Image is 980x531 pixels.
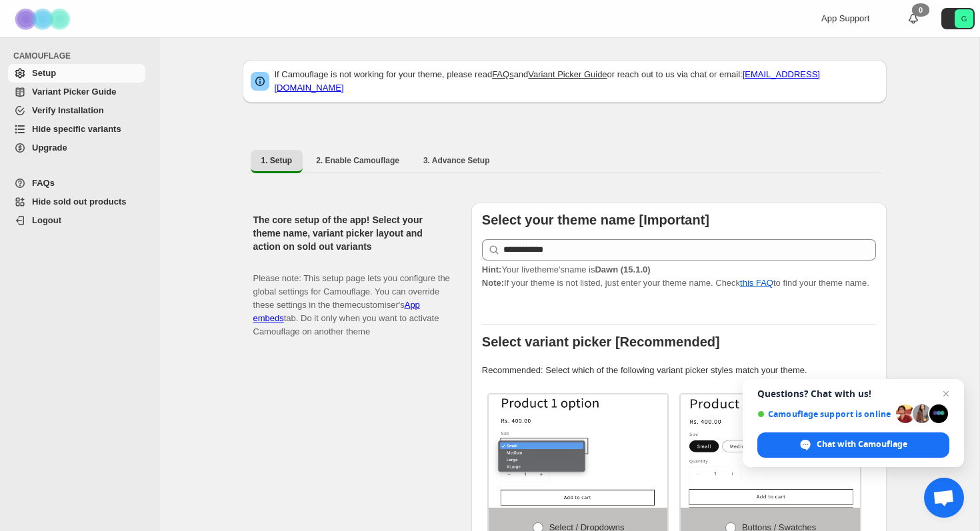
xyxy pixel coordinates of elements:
a: Hide sold out products [8,193,145,211]
p: Recommended: Select which of the following variant picker styles match your theme. [482,364,876,377]
a: FAQs [492,69,514,79]
a: Verify Installation [8,101,145,120]
span: Your live theme's name is [482,265,651,274]
img: Camouflage [11,1,77,37]
a: Logout [8,211,145,230]
strong: Dawn (15.1.0) [595,265,650,274]
span: Chat with Camouflage [817,438,907,450]
span: App Support [821,13,869,23]
img: Buttons / Swatches [681,394,860,508]
a: Hide specific variants [8,120,145,139]
span: Hide specific variants [32,124,121,134]
a: this FAQ [740,278,773,288]
b: Select your theme name [Important] [482,213,709,227]
b: Select variant picker [Recommended] [482,334,720,349]
p: If your theme is not listed, just enter your theme name. Check to find your theme name. [482,263,876,290]
span: CAMOUFLAGE [13,51,151,61]
span: Avatar with initials G [955,9,973,28]
span: Questions? Chat with us! [757,388,949,399]
strong: Note: [482,278,504,288]
span: 1. Setup [261,155,293,166]
span: 2. Enable Camouflage [316,155,399,166]
img: Select / Dropdowns [489,394,668,508]
span: Close chat [938,386,954,402]
div: 0 [912,3,929,17]
a: Upgrade [8,139,145,157]
span: Variant Picker Guide [32,87,116,97]
span: Upgrade [32,143,67,153]
button: Avatar with initials G [941,8,975,29]
span: Setup [32,68,56,78]
a: 0 [907,12,920,25]
span: Verify Installation [32,105,104,115]
a: FAQs [8,174,145,193]
text: G [961,15,967,23]
a: Setup [8,64,145,83]
span: FAQs [32,178,55,188]
span: Logout [32,215,61,225]
h2: The core setup of the app! Select your theme name, variant picker layout and action on sold out v... [253,213,450,253]
a: Variant Picker Guide [528,69,607,79]
a: Variant Picker Guide [8,83,145,101]
p: If Camouflage is not working for your theme, please read and or reach out to us via chat or email: [275,68,879,95]
p: Please note: This setup page lets you configure the global settings for Camouflage. You can overr... [253,259,450,338]
div: Chat with Camouflage [757,432,949,458]
div: Open chat [924,478,964,518]
span: Hide sold out products [32,197,127,207]
span: Camouflage support is online [757,409,891,419]
span: 3. Advance Setup [423,155,490,166]
strong: Hint: [482,265,502,274]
